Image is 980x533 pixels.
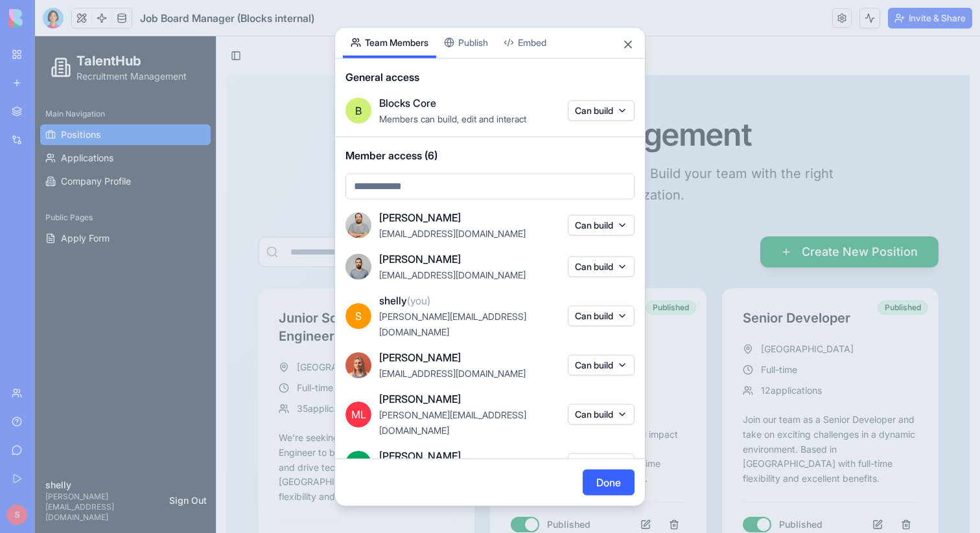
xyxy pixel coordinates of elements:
[726,348,787,361] span: 12 applications
[708,273,883,291] h3: Senior Developer
[355,102,362,118] span: B
[345,401,371,427] span: ML
[568,354,635,375] button: Can build
[5,88,176,109] a: Positions
[345,352,371,378] img: Marina_gj5dtt.jpg
[136,454,170,475] button: Sign Out
[568,100,635,120] button: Can build
[41,16,152,34] h1: TalentHub
[725,200,904,231] button: Create New Position
[379,113,526,124] span: Members can build, edit and interact
[512,482,555,495] span: Published
[568,256,635,277] button: Can build
[476,273,651,291] h3: Sales Executive
[568,403,635,424] button: Can build
[708,376,883,450] div: Join our team as a Senior Developer and take on exciting challenges in a dynamic environment. Bas...
[476,376,651,450] div: Exciting opportunity for a Sales Executive to make a meaningful impact and grow your career. Base...
[379,292,430,308] span: shelly
[26,139,96,152] span: Company Profile
[345,147,635,163] span: Member access (6)
[622,38,635,51] button: Close
[496,27,554,58] button: Embed
[379,349,461,365] span: [PERSON_NAME]
[26,92,66,105] span: Positions
[379,367,526,378] span: [EMAIL_ADDRESS][DOMAIN_NAME]
[5,111,176,132] a: Applications
[494,327,530,340] span: Full-time
[262,324,355,337] span: [GEOGRAPHIC_DATA]
[345,450,371,476] span: DN
[314,127,812,169] p: Create, manage, and track your job positions. Build your team with the right talent for your orga...
[343,27,436,58] button: Team Members
[345,302,371,328] span: S
[843,264,893,278] div: Published
[494,306,587,319] span: [GEOGRAPHIC_DATA]
[262,366,324,379] span: 35 applications
[379,251,461,266] span: [PERSON_NAME]
[345,69,635,84] span: General access
[5,135,176,155] a: Company Profile
[244,273,419,309] h3: Junior Software Engineer
[744,482,787,495] span: Published
[395,264,429,278] div: Draft
[407,293,430,306] span: (you)
[379,391,461,406] span: [PERSON_NAME]
[10,442,136,455] p: shelly
[41,34,152,47] p: Recruitment Management
[379,409,526,435] span: [PERSON_NAME][EMAIL_ADDRESS][DOMAIN_NAME]
[223,80,904,117] h1: Position Management
[345,212,371,238] img: ACg8ocINnUFOES7OJTbiXTGVx5LDDHjA4HP-TH47xk9VcrTT7fmeQxI=s96-c
[10,455,136,486] p: [PERSON_NAME][EMAIL_ADDRESS][DOMAIN_NAME]
[436,27,496,58] button: Publish
[726,306,819,319] span: [GEOGRAPHIC_DATA]
[379,310,526,337] span: [PERSON_NAME][EMAIL_ADDRESS][DOMAIN_NAME]
[379,95,436,110] span: Blocks Core
[494,348,555,361] span: 21 applications
[568,214,635,235] button: Can build
[26,196,75,209] span: Apply Form
[568,305,635,326] button: Can build
[379,209,461,225] span: [PERSON_NAME]
[583,470,635,495] button: Done
[5,192,176,212] a: Apply Form
[262,345,298,358] span: Full-time
[5,171,176,192] div: Public Pages
[5,67,176,88] div: Main Navigation
[611,264,661,278] div: Published
[244,394,419,468] div: We're seeking a talented Junior Software Engineer to build innovative solutions and drive technic...
[726,327,762,340] span: Full-time
[26,115,78,128] span: Applications
[345,253,371,279] img: image_123650291_bsq8ao.jpg
[379,269,526,280] span: [EMAIL_ADDRESS][DOMAIN_NAME]
[568,453,635,473] button: Can build
[379,227,526,238] span: [EMAIL_ADDRESS][DOMAIN_NAME]
[379,448,461,463] span: [PERSON_NAME]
